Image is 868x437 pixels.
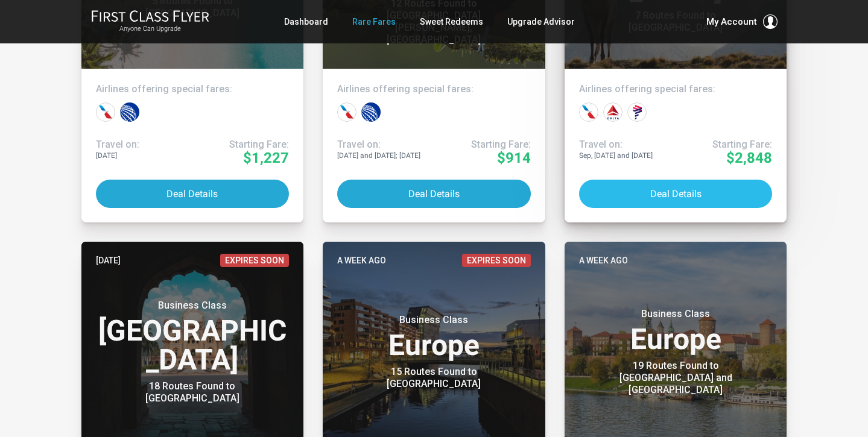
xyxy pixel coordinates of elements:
[352,11,396,33] a: Rare Fares
[579,102,598,122] div: American Airlines
[706,14,778,29] button: My Account
[603,102,622,122] div: Delta Airlines
[91,10,209,22] img: First Class Flyer
[361,102,381,122] div: United
[337,102,356,122] div: American Airlines
[91,10,209,34] a: First Class FlyerAnyone Can Upgrade
[337,83,531,95] h4: Airlines offering special fares:
[91,25,209,33] small: Anyone Can Upgrade
[507,11,575,33] a: Upgrade Advisor
[96,300,290,374] h3: [GEOGRAPHIC_DATA]
[420,11,483,33] a: Sweet Redeems
[579,83,773,95] h4: Airlines offering special fares:
[600,360,751,396] div: 19 Routes Found to [GEOGRAPHIC_DATA] and [GEOGRAPHIC_DATA]
[220,254,289,267] span: Expires Soon
[579,308,773,354] h3: Europe
[579,180,773,208] button: Deal Details
[358,366,509,390] div: 15 Routes Found to [GEOGRAPHIC_DATA]
[120,102,139,122] div: United
[337,314,531,360] h3: Europe
[96,254,121,267] time: [DATE]
[96,180,290,208] button: Deal Details
[117,300,268,312] small: Business Class
[337,180,531,208] button: Deal Details
[358,314,509,326] small: Business Class
[706,14,757,29] span: My Account
[117,380,268,404] div: 18 Routes Found to [GEOGRAPHIC_DATA]
[462,254,531,267] span: Expires Soon
[600,308,751,320] small: Business Class
[96,102,115,122] div: American Airlines
[284,11,328,33] a: Dashboard
[627,102,647,122] div: LATAM
[96,83,290,95] h4: Airlines offering special fares:
[337,254,386,267] time: A week ago
[579,254,628,267] time: A week ago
